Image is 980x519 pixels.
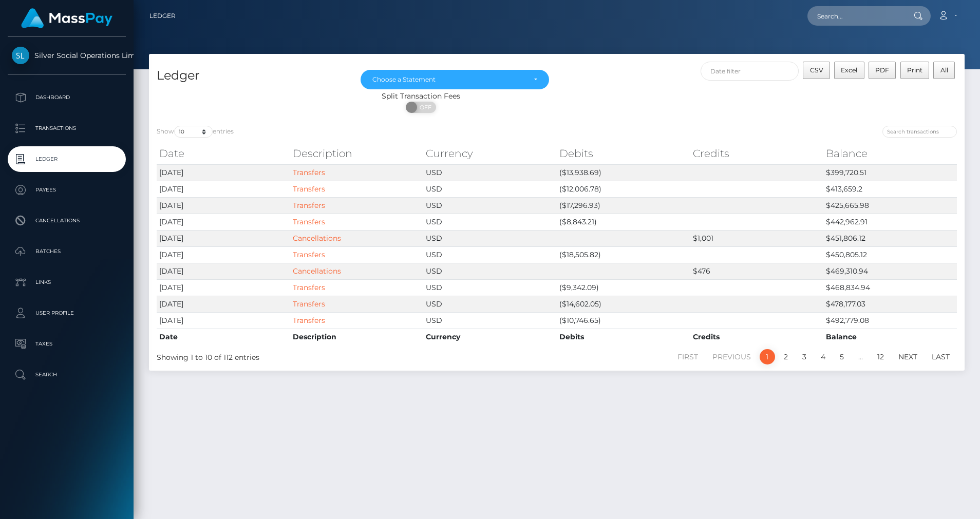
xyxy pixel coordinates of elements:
[557,312,690,329] td: ($10,746.65)
[926,349,955,364] a: Last
[157,214,290,230] td: [DATE]
[293,184,325,194] a: Transfers
[557,164,690,181] td: ($13,938.69)
[557,197,690,214] td: ($17,296.93)
[12,275,122,290] p: Links
[557,279,690,296] td: ($9,342.09)
[690,263,824,279] td: $476
[290,329,424,345] th: Description
[12,367,122,382] p: Search
[423,296,557,312] td: USD
[157,296,290,312] td: [DATE]
[690,143,824,164] th: Credits
[823,246,957,263] td: $450,805.12
[12,121,122,136] p: Transactions
[8,51,126,60] span: Silver Social Operations Limited
[823,181,957,197] td: $413,659.2
[157,181,290,197] td: [DATE]
[12,47,29,64] img: Silver Social Operations Limited
[423,279,557,296] td: USD
[423,143,557,164] th: Currency
[423,214,557,230] td: USD
[12,213,122,228] p: Cancellations
[157,263,290,279] td: [DATE]
[815,349,831,364] a: 4
[157,246,290,263] td: [DATE]
[823,312,957,329] td: $492,779.08
[423,181,557,197] td: USD
[423,197,557,214] td: USD
[423,164,557,181] td: USD
[690,329,824,345] th: Credits
[834,62,864,79] button: Excel
[900,62,930,79] button: Print
[8,177,126,203] a: Payees
[823,263,957,279] td: $469,310.94
[12,151,122,167] p: Ledger
[293,299,325,309] a: Transfers
[8,146,126,172] a: Ledger
[557,329,690,345] th: Debits
[157,143,290,164] th: Date
[12,90,122,105] p: Dashboard
[293,250,325,259] a: Transfers
[823,164,957,181] td: $399,720.51
[293,217,325,226] a: Transfers
[157,329,290,345] th: Date
[557,143,690,164] th: Debits
[157,348,481,363] div: Showing 1 to 10 of 112 entries
[557,214,690,230] td: ($8,843.21)
[557,246,690,263] td: ($18,505.82)
[557,296,690,312] td: ($14,602.05)
[940,66,948,74] span: All
[8,362,126,388] a: Search
[157,279,290,296] td: [DATE]
[8,239,126,264] a: Batches
[157,197,290,214] td: [DATE]
[8,300,126,326] a: User Profile
[823,230,957,246] td: $451,806.12
[778,349,794,364] a: 2
[157,164,290,181] td: [DATE]
[823,329,957,345] th: Balance
[12,182,122,198] p: Payees
[12,244,122,259] p: Batches
[293,316,325,325] a: Transfers
[701,62,799,81] input: Date filter
[823,143,957,164] th: Balance
[372,75,525,84] div: Choose a Statement
[157,230,290,246] td: [DATE]
[875,66,889,74] span: PDF
[810,66,823,74] span: CSV
[290,143,424,164] th: Description
[823,279,957,296] td: $468,834.94
[12,336,122,352] p: Taxes
[803,62,830,79] button: CSV
[174,126,213,138] select: Showentries
[869,62,896,79] button: PDF
[293,283,325,292] a: Transfers
[8,208,126,234] a: Cancellations
[423,246,557,263] td: USD
[823,214,957,230] td: $442,962.91
[361,70,549,89] button: Choose a Statement
[293,234,341,243] a: Cancellations
[411,102,437,113] span: OFF
[823,296,957,312] td: $478,177.03
[557,181,690,197] td: ($12,006.78)
[8,116,126,141] a: Transactions
[157,67,345,85] h4: Ledger
[423,312,557,329] td: USD
[149,91,693,102] div: Split Transaction Fees
[872,349,890,364] a: 12
[423,230,557,246] td: USD
[834,349,850,364] a: 5
[823,197,957,214] td: $425,665.98
[933,62,955,79] button: All
[423,329,557,345] th: Currency
[21,8,112,28] img: MassPay Logo
[157,126,234,138] label: Show entries
[797,349,812,364] a: 3
[293,266,341,276] a: Cancellations
[8,85,126,110] a: Dashboard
